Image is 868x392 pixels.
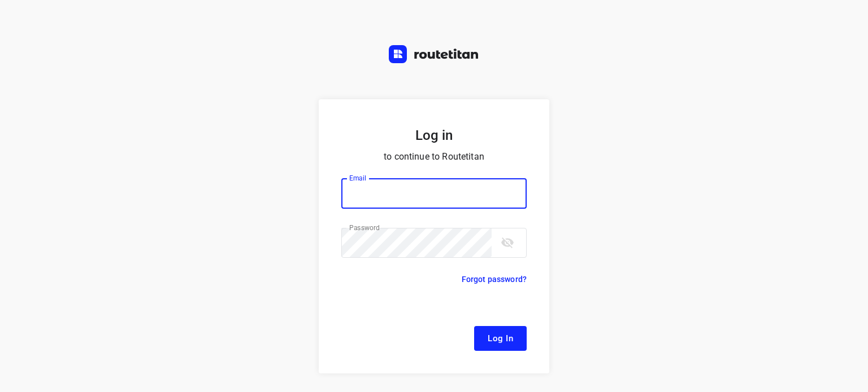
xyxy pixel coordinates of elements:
[474,326,527,351] button: Log In
[341,149,527,165] p: to continue to Routetitan
[389,45,479,63] img: Routetitan
[341,126,527,144] h5: Log in
[488,331,513,346] span: Log In
[462,272,527,286] p: Forgot password?
[496,231,519,254] button: toggle password visibility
